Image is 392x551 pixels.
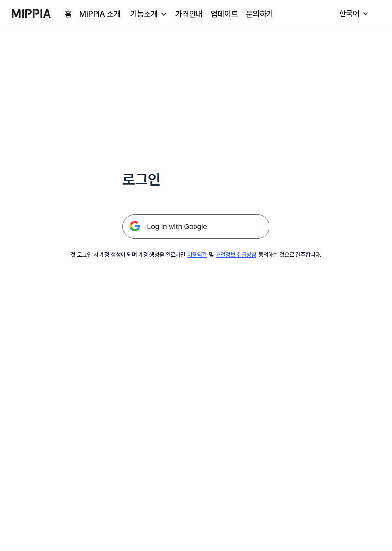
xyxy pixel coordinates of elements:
[160,10,168,18] img: down
[187,251,207,258] a: 이용약관
[175,8,203,20] a: 가격안내
[216,251,256,258] a: 개인정보 취급방침
[65,8,72,20] a: 홈
[122,214,269,239] img: 구글 로그인 버튼
[337,8,362,20] div: 한국어
[128,8,160,20] div: 기능소개
[331,4,375,24] button: 한국어
[71,250,321,259] div: 첫 로그인 시 계정 생성이 되며 계정 생성을 완료하면 및 동의하는 것으로 간주합니다.
[128,8,168,20] button: 기능소개
[246,8,273,20] a: 문의하기
[122,169,269,191] h1: 로그인
[211,8,238,20] a: 업데이트
[79,8,121,20] a: MIPPIA 소개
